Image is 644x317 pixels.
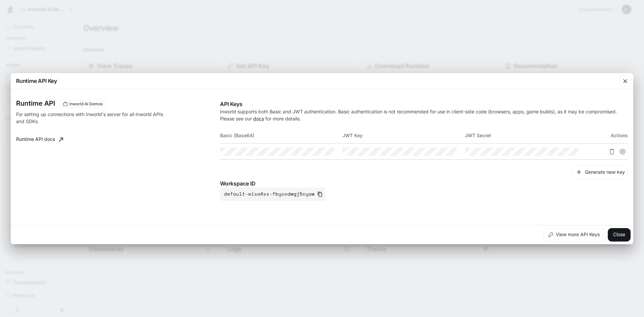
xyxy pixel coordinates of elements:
[16,77,57,85] p: Runtime API Key
[587,127,628,144] th: Actions
[573,165,628,179] button: Generate new key
[220,100,628,108] p: API Keys
[342,127,465,144] th: JWT Key
[617,146,628,157] button: Suspend API key
[253,116,264,121] a: docs
[220,188,325,201] button: default-eisa4ss-fbycodwgj5cyaw
[543,228,605,242] button: View more API Keys
[608,228,631,242] button: Close
[16,111,165,125] p: For setting up connections with Inworld's server for all Inworld APIs and SDKs.
[220,179,628,188] p: Workspace ID
[67,101,105,107] span: Inworld AI Demos
[13,133,66,146] a: Runtime API docs
[220,127,342,144] th: Basic (Base64)
[60,100,106,108] div: These keys will apply to your current workspace only
[465,127,587,144] th: JWT Secret
[220,108,628,122] p: Inworld supports both Basic and JWT authentication. Basic authentication is not recommended for u...
[16,100,55,107] h3: Runtime API
[606,146,617,157] button: Delete API key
